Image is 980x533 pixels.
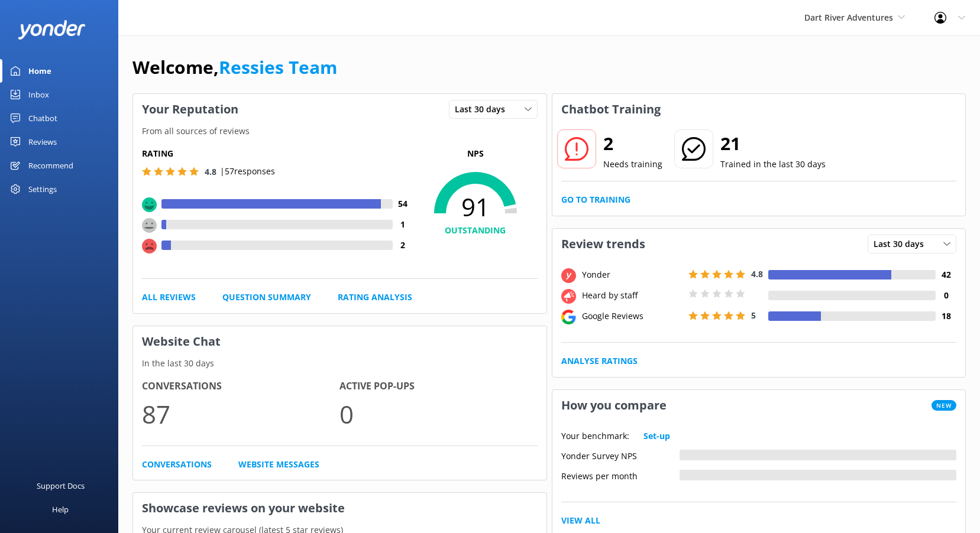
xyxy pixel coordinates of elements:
span: 4.8 [751,268,763,279]
div: Home [28,59,51,83]
h2: 2 [603,129,662,158]
div: Inbox [28,83,49,106]
h2: 21 [720,129,826,158]
a: Website Messages [238,458,319,471]
a: View All [561,514,600,527]
div: Help [52,498,69,521]
h4: 0 [936,289,956,302]
h4: 42 [936,268,956,281]
h4: 2 [393,239,413,252]
h3: How you compare [552,390,675,421]
p: 0 [339,394,537,434]
h5: Rating [142,147,413,160]
a: Analyse Ratings [561,355,638,368]
p: Needs training [603,158,662,171]
h3: Your Reputation [133,94,247,125]
h3: Chatbot Training [552,94,669,125]
span: 4.8 [205,166,216,177]
div: Reviews per month [561,470,680,480]
img: yonder-white-logo.png [18,20,86,40]
p: 87 [142,394,339,434]
div: Heard by staff [579,289,685,302]
span: 5 [751,310,756,321]
a: Question Summary [222,291,311,304]
p: | 57 responses [220,165,275,178]
a: Ressies Team [219,55,337,79]
div: Recommend [28,154,73,177]
div: Settings [28,177,57,201]
h4: 1 [393,218,413,231]
h4: 18 [936,310,956,323]
h4: 54 [393,197,413,210]
h3: Website Chat [133,326,546,357]
a: Conversations [142,458,212,471]
h3: Showcase reviews on your website [133,493,546,524]
span: Last 30 days [874,238,931,251]
p: In the last 30 days [133,357,546,370]
div: Support Docs [37,474,85,498]
div: Yonder Survey NPS [561,450,680,460]
div: Reviews [28,130,57,154]
span: Dart River Adventures [804,12,893,23]
p: From all sources of reviews [133,125,546,138]
span: 91 [413,192,538,222]
div: Google Reviews [579,310,685,323]
p: NPS [413,147,538,160]
a: All Reviews [142,291,196,304]
h4: Active Pop-ups [339,379,537,394]
a: Set-up [643,430,670,443]
span: Last 30 days [455,103,512,116]
div: Chatbot [28,106,57,130]
h1: Welcome, [132,53,337,82]
span: New [932,400,956,411]
p: Your benchmark: [561,430,629,443]
a: Rating Analysis [338,291,412,304]
p: Trained in the last 30 days [720,158,826,171]
a: Go to Training [561,193,630,206]
h3: Review trends [552,229,654,259]
div: Yonder [579,268,685,281]
h4: Conversations [142,379,339,394]
h4: OUTSTANDING [413,224,538,237]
